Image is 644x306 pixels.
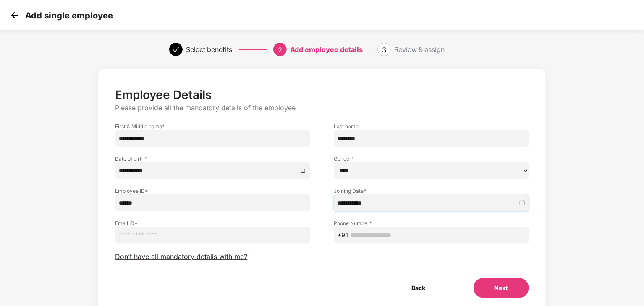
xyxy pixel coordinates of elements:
[474,278,529,298] button: Next
[391,278,447,298] button: Back
[382,46,386,54] span: 3
[115,252,247,261] span: Don’t have all mandatory details with me?
[173,47,179,53] span: check
[290,43,363,56] div: Add employee details
[8,9,21,21] img: svg+xml;base64,PHN2ZyB4bWxucz0iaHR0cDovL3d3dy53My5vcmcvMjAwMC9zdmciIHdpZHRoPSIzMCIgaGVpZ2h0PSIzMC...
[115,220,310,227] label: Email ID
[334,220,529,227] label: Phone Number
[115,88,529,102] p: Employee Details
[186,43,232,56] div: Select benefits
[334,123,529,130] label: Last name
[334,187,529,194] label: Joining Date
[338,231,349,240] span: +91
[115,123,310,130] label: First & Middle name
[334,155,529,162] label: Gender
[115,104,529,112] p: Please provide all the mandatory details of the employee
[278,46,282,54] span: 2
[394,43,445,56] div: Review & assign
[115,187,310,194] label: Employee ID
[115,155,310,162] label: Date of birth
[25,10,113,21] p: Add single employee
